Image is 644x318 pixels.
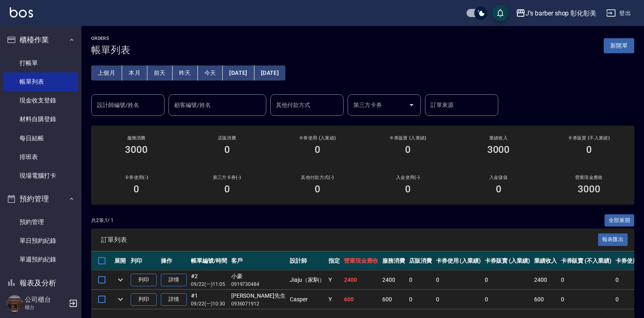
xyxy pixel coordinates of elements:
td: 600 [342,290,380,309]
div: J’s barber shop 彰化彰美 [526,8,596,18]
td: 2400 [380,270,407,290]
h3: 0 [315,144,320,155]
button: 登出 [603,6,634,21]
div: 小豪 [231,272,286,281]
td: #2 [189,270,229,290]
button: expand row [114,293,127,305]
button: [DATE] [223,65,254,81]
h3: 帳單列表 [91,44,130,56]
img: Logo [10,7,33,17]
h3: 0 [315,183,320,195]
td: Y [326,270,342,290]
td: 0 [407,290,434,309]
a: 每日結帳 [3,129,78,148]
a: 單日預約紀錄 [3,231,78,250]
a: 預約管理 [3,213,78,231]
h2: 其他付款方式(-) [282,175,353,180]
button: 全部展開 [605,214,635,227]
td: #1 [189,290,229,309]
td: 0 [559,290,613,309]
h3: 0 [224,183,230,195]
button: 上個月 [91,65,122,81]
h2: 營業現金應收 [554,175,624,180]
div: [PERSON_NAME]先生 [231,292,286,300]
a: 現場電腦打卡 [3,166,78,185]
button: 列印 [131,274,157,286]
td: 0 [483,270,532,290]
th: 設計師 [288,251,327,270]
button: expand row [114,274,127,286]
h2: 入金使用(-) [372,175,443,180]
td: Jiaju（家駒） [288,270,327,290]
th: 客戶 [229,251,288,270]
th: 卡券使用 (入業績) [434,251,483,270]
button: save [492,5,508,21]
button: 列印 [131,293,157,306]
a: 詳情 [161,293,187,306]
h2: 卡券販賣 (入業績) [372,135,443,141]
h2: 入金儲值 [463,175,534,180]
a: 打帳單 [3,54,78,72]
p: 櫃台 [25,304,66,311]
th: 操作 [159,251,189,270]
button: 報表及分析 [3,272,78,294]
a: 帳單列表 [3,72,78,91]
h2: 第三方卡券(-) [191,175,262,180]
a: 新開單 [604,41,634,49]
th: 帳單編號/時間 [189,251,229,270]
h2: ORDERS [91,36,130,41]
h3: 3000 [487,144,510,155]
button: 預約管理 [3,188,78,209]
a: 單週預約紀錄 [3,250,78,269]
button: 本月 [122,65,147,81]
h3: 0 [496,183,502,195]
td: Casper [288,290,327,309]
h3: 3000 [125,144,148,155]
h2: 卡券使用(-) [101,175,172,180]
p: 09/22 (一) 10:30 [191,300,227,307]
h3: 0 [586,144,592,155]
button: [DATE] [254,65,285,81]
th: 店販消費 [407,251,434,270]
h2: 卡券販賣 (不入業績) [554,135,624,141]
h5: 公司櫃台 [25,296,66,304]
h2: 店販消費 [191,135,262,141]
a: 材料自購登錄 [3,110,78,129]
img: Person [7,295,23,311]
button: 昨天 [173,65,198,81]
button: Open [405,98,418,111]
h2: 卡券使用 (入業績) [282,135,353,141]
button: 報表匯出 [598,233,628,246]
p: 09/22 (一) 11:05 [191,281,227,288]
td: 2400 [532,270,559,290]
p: 共 2 筆, 1 / 1 [91,217,114,224]
button: 櫃檯作業 [3,29,78,50]
p: 0936071912 [231,300,286,307]
h3: 0 [405,183,411,195]
button: 前天 [147,65,173,81]
td: 0 [559,270,613,290]
th: 業績收入 [532,251,559,270]
h3: 0 [134,183,139,195]
button: 新開單 [604,38,634,53]
a: 報表匯出 [598,235,628,243]
a: 詳情 [161,274,187,286]
td: Y [326,290,342,309]
th: 列印 [129,251,159,270]
button: J’s barber shop 彰化彰美 [513,5,600,22]
th: 展開 [112,251,129,270]
th: 服務消費 [380,251,407,270]
td: 0 [407,270,434,290]
th: 卡券販賣 (入業績) [483,251,532,270]
td: 600 [380,290,407,309]
th: 營業現金應收 [342,251,380,270]
td: 2400 [342,270,380,290]
h2: 業績收入 [463,135,534,141]
h3: 服務消費 [101,135,172,141]
p: 0919730484 [231,281,286,288]
td: 0 [434,290,483,309]
td: 600 [532,290,559,309]
th: 卡券販賣 (不入業績) [559,251,613,270]
th: 指定 [326,251,342,270]
a: 現金收支登錄 [3,91,78,110]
